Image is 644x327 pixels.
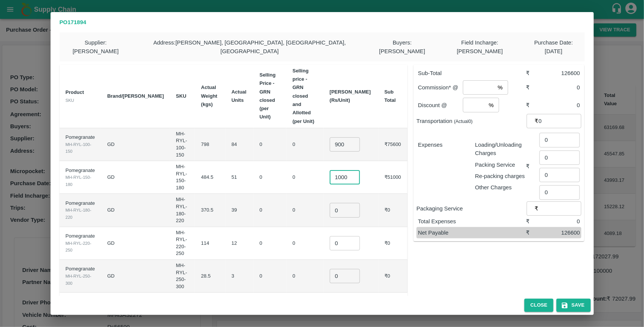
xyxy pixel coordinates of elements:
td: GD [101,227,170,260]
b: Selling Price - GRN closed (per Unit) [260,72,276,120]
div: MH-RYL-180-220 [66,207,95,221]
td: 370.5 [195,194,226,227]
td: GD [101,194,170,227]
td: 0 [254,260,287,293]
input: 0 [330,170,360,184]
td: MH-RYL-100-150 [170,128,195,161]
input: 0 [330,203,360,217]
td: ₹0 [378,227,407,260]
td: 0 [286,194,323,227]
div: ₹ [526,162,539,170]
td: 798 [195,128,226,161]
button: Save [556,299,590,312]
td: 0 [286,161,323,194]
td: Pomegranate [60,194,101,227]
div: 0 [539,101,580,109]
td: MH-RYL-150-180 [170,161,195,194]
p: Loading/Unloading Charges [475,141,526,158]
b: [PERSON_NAME] (Rs/Unit) [330,89,371,103]
div: Buyers : [PERSON_NAME] [367,32,437,61]
p: % [498,83,503,92]
td: ₹51000 [378,161,407,194]
div: Address : [PERSON_NAME], [GEOGRAPHIC_DATA], [GEOGRAPHIC_DATA], [GEOGRAPHIC_DATA] [132,32,367,61]
td: 0 [286,128,323,161]
div: MH-RYL-100-150 [66,141,95,155]
input: 0 [330,236,360,250]
b: Actual Units [232,89,247,103]
td: 0 [286,227,323,260]
td: Pomegranate [60,161,101,194]
p: Packaging Service [417,204,527,213]
p: ₹ [535,117,539,125]
p: Total Expenses [418,217,526,226]
td: Pomegranate [60,260,101,293]
td: 0 [254,194,287,227]
div: ₹ [526,69,539,77]
td: MH-RYL-180-220 [170,194,195,227]
div: ₹ [526,101,539,109]
td: 51 [226,161,254,194]
div: Supplier : [PERSON_NAME] [60,32,132,61]
b: SKU [176,93,186,99]
td: 12 [226,227,254,260]
td: MH-RYL-220-250 [170,227,195,260]
td: 114 [195,227,226,260]
td: GD [101,260,170,293]
input: 0 [330,137,360,152]
b: Selling price - GRN closed and Allotted (per Unit) [292,68,314,124]
td: Pomegranate [60,128,101,161]
p: % [489,101,494,109]
td: GD [101,161,170,194]
p: Expenses [418,141,469,149]
p: Packing Service [475,161,526,169]
div: MH-RYL-220-250 [66,240,95,254]
p: Commission* @ [418,83,463,92]
div: Purchase Date : [DATE] [523,32,585,61]
b: Sub Total [384,89,396,103]
p: Transportation [417,117,527,125]
div: 0 [539,83,580,92]
div: ₹ [526,83,539,92]
b: PO 171894 [60,19,86,25]
b: Product [66,89,84,95]
p: ₹ [535,204,539,213]
td: 84 [226,128,254,161]
td: 0 [254,227,287,260]
div: 126600 [539,229,580,237]
p: Re-packing charges [475,172,526,180]
div: 126600 [539,69,580,77]
div: 0 [539,217,580,226]
p: Sub-Total [418,69,526,77]
div: ₹ [526,217,539,226]
td: 3 [226,260,254,293]
td: ₹0 [378,194,407,227]
td: 28.5 [195,260,226,293]
td: 484.5 [195,161,226,194]
div: Field Incharge : [PERSON_NAME] [437,32,523,61]
div: MH-RYL-250-300 [66,273,95,287]
div: ₹ [526,229,539,237]
td: GD [101,128,170,161]
input: 0 [330,269,360,283]
p: Other Charges [475,183,526,192]
p: Discount @ [418,101,463,109]
td: 0 [286,260,323,293]
p: Net Payable [418,229,526,237]
div: SKU [66,97,95,104]
td: MH-RYL-250-300 [170,260,195,293]
b: Actual Weight (kgs) [201,84,217,107]
td: Pomegranate [60,227,101,260]
td: 39 [226,194,254,227]
td: ₹75600 [378,128,407,161]
button: Close [524,299,553,312]
div: MH-RYL-150-180 [66,174,95,188]
td: 0 [254,161,287,194]
td: ₹0 [378,260,407,293]
td: 0 [254,128,287,161]
b: Brand/[PERSON_NAME] [107,93,164,99]
small: (Actual 0 ) [454,119,473,124]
